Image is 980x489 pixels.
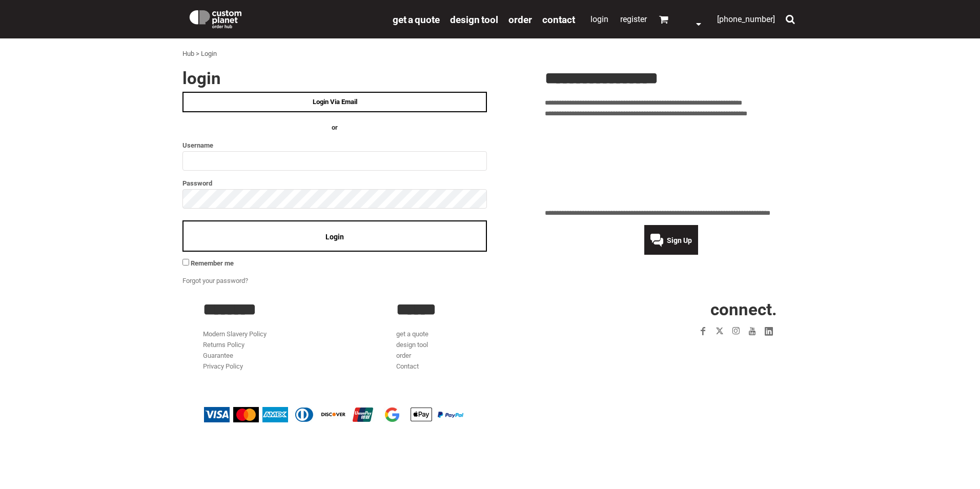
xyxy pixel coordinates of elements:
[590,14,608,24] a: Login
[542,13,575,25] a: Contact
[667,236,692,244] span: Sign Up
[182,139,487,151] label: Username
[313,98,357,106] span: Login Via Email
[542,14,575,26] span: Contact
[321,407,346,422] img: Discover
[636,345,777,358] iframe: Customer reviews powered by Trustpilot
[590,301,777,318] h2: CONNECT.
[325,233,344,241] span: Login
[409,407,434,422] img: Apple Pay
[450,13,498,25] a: design tool
[191,259,234,267] span: Remember me
[182,50,194,57] a: Hub
[379,407,405,422] img: Google Pay
[233,407,259,422] img: Mastercard
[182,92,487,112] a: Login Via Email
[203,352,233,359] a: Guarantee
[182,3,387,33] a: Custom Planet
[203,362,243,370] a: Privacy Policy
[182,70,487,87] h2: Login
[350,407,376,422] img: China UnionPay
[508,13,532,25] a: order
[292,407,317,422] img: Diners Club
[620,14,647,24] a: Register
[396,352,411,359] a: order
[203,330,267,338] a: Modern Slavery Policy
[188,8,243,28] img: Custom Planet
[450,14,498,26] span: design tool
[182,123,487,133] h4: OR
[545,125,798,202] iframe: Customer reviews powered by Trustpilot
[717,14,775,24] span: [PHONE_NUMBER]
[508,14,532,26] span: order
[396,341,428,349] a: design tool
[182,259,189,266] input: Remember me
[393,13,440,25] a: get a quote
[393,14,440,26] span: get a quote
[182,177,487,189] label: Password
[204,407,230,422] img: Visa
[203,341,244,349] a: Returns Policy
[396,362,419,370] a: Contact
[201,49,217,59] div: Login
[182,277,248,284] a: Forgot your password?
[262,407,288,422] img: American Express
[196,49,199,59] div: >
[438,412,463,418] img: PayPal
[396,330,428,338] a: get a quote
